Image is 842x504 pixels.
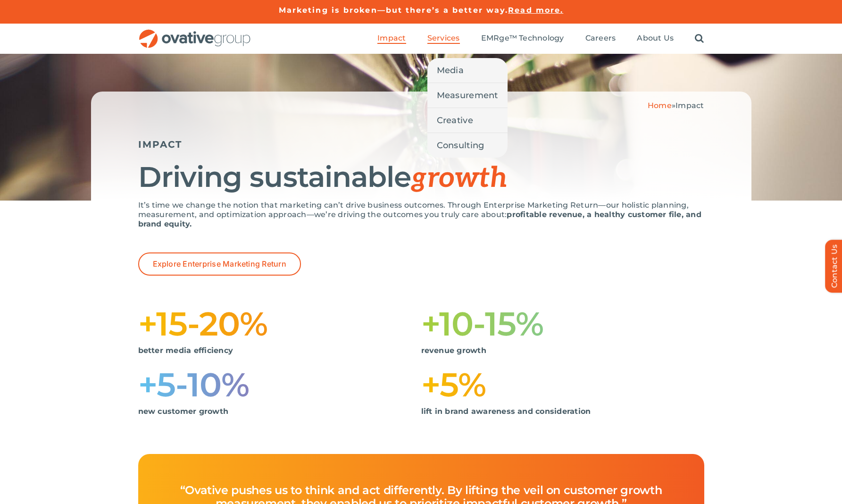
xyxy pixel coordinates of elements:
[138,309,421,339] h1: +15-20%
[637,34,674,43] span: About Us
[648,101,704,110] span: »
[437,89,498,102] span: Measurement
[377,34,406,44] a: Impact
[421,407,591,416] strong: lift in brand awareness and consideration
[138,162,704,193] h1: Driving sustainable
[138,139,704,150] h5: IMPACT
[675,101,704,110] span: Impact
[138,252,301,276] a: Explore Enterprise Marketing Return
[138,407,229,416] strong: new customer growth
[377,24,704,54] nav: Menu
[427,34,460,44] a: Services
[138,210,701,228] strong: profitable revenue, a healthy customer file, and brand equity.
[427,34,460,43] span: Services
[427,108,508,133] a: Creative
[279,6,509,15] a: Marketing is broken—but there’s a better way.
[138,370,421,400] h1: +5-10%
[411,161,507,195] span: growth
[481,34,564,43] span: EMRge™ Technology
[421,346,486,355] strong: revenue growth
[637,34,674,44] a: About Us
[427,133,508,158] a: Consulting
[648,101,672,110] a: Home
[138,28,251,37] a: OG_Full_horizontal_RGB
[437,139,484,152] span: Consulting
[377,34,406,43] span: Impact
[695,34,704,44] a: Search
[585,34,616,43] span: Careers
[138,201,704,229] p: It’s time we change the notion that marketing can’t drive business outcomes. Through Enterprise M...
[421,370,704,400] h1: +5%
[427,58,508,83] a: Media
[437,64,464,77] span: Media
[421,309,704,339] h1: +10-15%
[138,346,233,355] strong: better media efficiency
[481,34,564,44] a: EMRge™ Technology
[153,260,286,269] span: Explore Enterprise Marketing Return
[508,6,563,15] a: Read more.
[437,114,473,127] span: Creative
[427,83,508,108] a: Measurement
[585,34,616,44] a: Careers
